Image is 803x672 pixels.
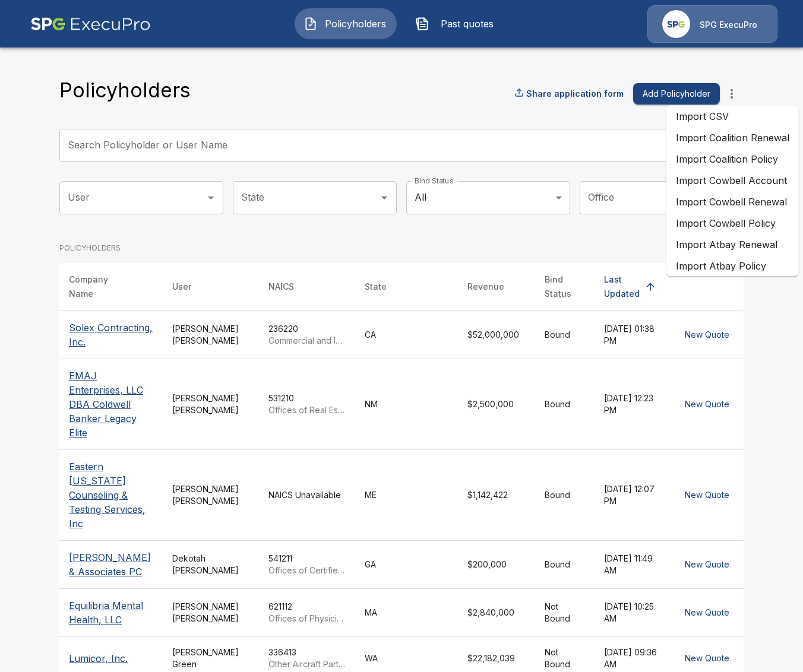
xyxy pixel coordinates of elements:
td: $2,500,000 [458,359,535,449]
td: Not Bound [535,588,595,636]
a: Import CSV [666,106,799,127]
div: All [406,181,570,214]
div: [PERSON_NAME] [PERSON_NAME] [172,483,249,507]
p: Share application form [526,87,624,100]
button: more [720,82,744,106]
div: Last Updated [604,272,640,301]
p: EMAJ Enterprises, LLC DBA Coldwell Banker Legacy Elite [69,369,153,440]
th: Bind Status [535,263,595,311]
td: [DATE] 12:07 PM [595,449,671,540]
p: Equilibria Mental Health, LLC [69,598,153,627]
p: SPG ExecuPro [700,19,757,31]
h4: Policyholders [59,78,191,103]
p: Commercial and Institutional Building Construction [268,335,346,347]
img: Past quotes Icon [415,17,429,31]
td: [DATE] 10:25 AM [595,588,671,636]
a: Import Cowbell Account [666,170,799,191]
button: Open [203,189,219,206]
div: 541211 [268,553,346,576]
div: 236220 [268,323,346,347]
a: Import Coalition Renewal [666,127,799,148]
a: Import Cowbell Policy [666,213,799,234]
a: Add Policyholder [628,83,720,105]
td: [DATE] 11:49 AM [595,540,671,588]
td: Bound [535,310,595,359]
td: Bound [535,449,595,540]
a: Import Atbay Renewal [666,234,799,255]
label: Bind Status [415,176,453,186]
td: Bound [535,359,595,449]
a: Agency IconSPG ExecuPro [647,5,777,43]
td: CA [355,310,458,359]
td: NM [355,359,458,449]
button: New Quote [680,324,734,346]
span: Policyholders [323,17,388,31]
img: Agency Icon [662,10,690,38]
p: [PERSON_NAME] & Associates PC [69,550,153,579]
td: $1,142,422 [458,449,535,540]
td: [DATE] 01:38 PM [595,310,671,359]
td: $52,000,000 [458,310,535,359]
p: Offices of Physicians, Mental Health Specialists [268,613,346,625]
p: Other Aircraft Parts and Auxiliary Equipment Manufacturing [268,658,346,670]
div: 336413 [268,646,346,670]
p: Offices of Real Estate Agents and Brokers [268,404,346,416]
p: POLICYHOLDERS [59,243,744,253]
p: Solex Contracting, Inc. [69,321,153,349]
div: Dekotah [PERSON_NAME] [172,553,249,576]
button: New Quote [680,554,734,576]
p: Eastern [US_STATE] Counseling & Testing Services, Inc [69,459,153,531]
div: NAICS [268,280,294,294]
a: Import Coalition Policy [666,148,799,170]
td: [DATE] 12:23 PM [595,359,671,449]
div: 621112 [268,601,346,625]
div: [PERSON_NAME] Green [172,646,249,670]
p: Offices of Certified Public Accountants [268,565,346,576]
td: $2,840,000 [458,588,535,636]
td: Bound [535,540,595,588]
button: Open [376,189,393,206]
div: State [365,280,387,294]
div: User [172,280,191,294]
button: New Quote [680,648,734,670]
div: [PERSON_NAME] [PERSON_NAME] [172,392,249,416]
a: Import Cowbell Renewal [666,191,799,213]
a: Import Atbay Policy [666,255,799,277]
td: GA [355,540,458,588]
img: Policyholders Icon [304,17,318,31]
button: New Quote [680,394,734,416]
img: AA Logo [30,5,151,43]
button: New Quote [680,484,734,506]
td: NAICS Unavailable [259,449,355,540]
button: Policyholders IconPolicyholders [295,8,397,39]
div: Revenue [467,280,504,294]
p: Lumicor, Inc. [69,651,153,665]
button: Add Policyholder [633,83,720,105]
td: $200,000 [458,540,535,588]
div: 531210 [268,392,346,416]
span: Past quotes [434,17,499,31]
div: [PERSON_NAME] [PERSON_NAME] [172,601,249,625]
div: [PERSON_NAME] [PERSON_NAME] [172,323,249,347]
td: ME [355,449,458,540]
div: Company Name [69,272,132,301]
button: Past quotes IconPast quotes [406,8,508,39]
button: New Quote [680,602,734,624]
td: MA [355,588,458,636]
